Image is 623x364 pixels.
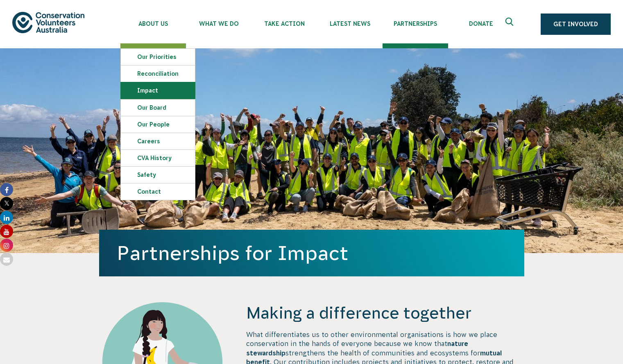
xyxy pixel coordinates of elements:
[251,20,317,27] span: Take Action
[383,20,448,27] span: Partnerships
[121,150,195,166] a: CVA history
[541,14,611,35] a: Get Involved
[246,302,524,323] h4: Making a difference together
[121,133,195,149] a: Careers
[121,116,195,133] a: Our People
[186,20,251,27] span: What We Do
[117,242,506,264] h1: Partnerships for Impact
[121,66,195,82] a: Reconciliation
[121,99,195,116] a: Our Board
[12,12,84,33] img: logo.svg
[448,20,514,27] span: Donate
[121,183,195,200] a: Contact
[121,82,195,99] a: Impact
[317,20,383,27] span: Latest News
[505,18,516,31] span: Expand search box
[501,14,520,34] button: Expand search box Close search box
[246,340,468,356] strong: nature stewardship
[120,20,186,27] span: About Us
[121,49,195,65] a: Our Priorities
[121,167,195,183] a: Safety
